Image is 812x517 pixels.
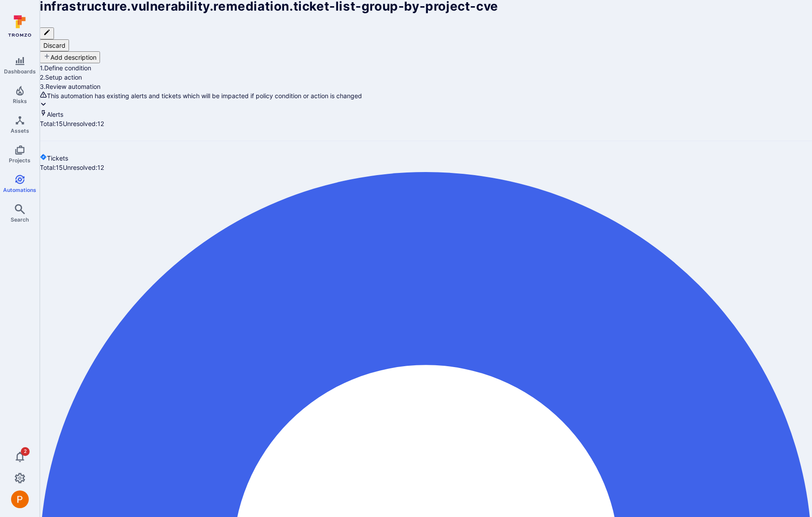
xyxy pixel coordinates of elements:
[21,447,30,456] span: 2
[11,490,29,508] img: ACg8ocICMCW9Gtmm-eRbQDunRucU07-w0qv-2qX63v-oG-s=s96-c
[11,127,29,134] span: Assets
[11,490,29,508] div: Peter Baker
[13,98,27,104] span: Risks
[3,187,36,193] span: Automations
[4,68,36,75] span: Dashboards
[9,157,31,164] span: Projects
[11,216,29,223] span: Search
